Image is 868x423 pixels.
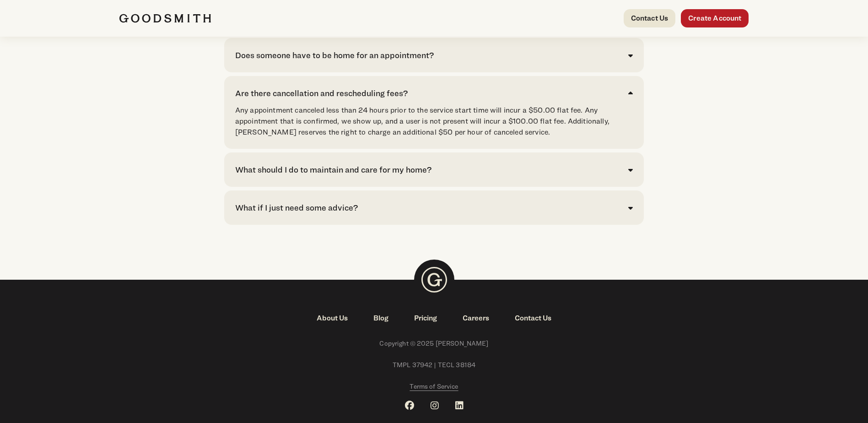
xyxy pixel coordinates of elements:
[235,87,408,99] div: Are there cancellation and rescheduling fees?
[235,201,358,214] div: What if I just need some advice?
[410,381,458,392] a: Terms of Service
[119,338,749,349] span: Copyright © 2025 [PERSON_NAME]
[235,105,633,138] p: Any appointment canceled less than 24 hours prior to the service start time will incur a $50.00 f...
[624,9,676,27] a: Contact Us
[235,163,431,176] div: What should I do to maintain and care for my home?
[235,49,434,61] div: Does someone have to be home for an appointment?
[414,260,454,300] img: Goodsmith Logo
[361,313,401,324] a: Blog
[119,14,211,23] img: Goodsmith
[401,313,450,324] a: Pricing
[410,382,458,390] span: Terms of Service
[681,9,749,27] a: Create Account
[119,360,749,370] span: TMPL 37942 | TECL 38184
[304,313,361,324] a: About Us
[502,313,564,324] a: Contact Us
[450,313,502,324] a: Careers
